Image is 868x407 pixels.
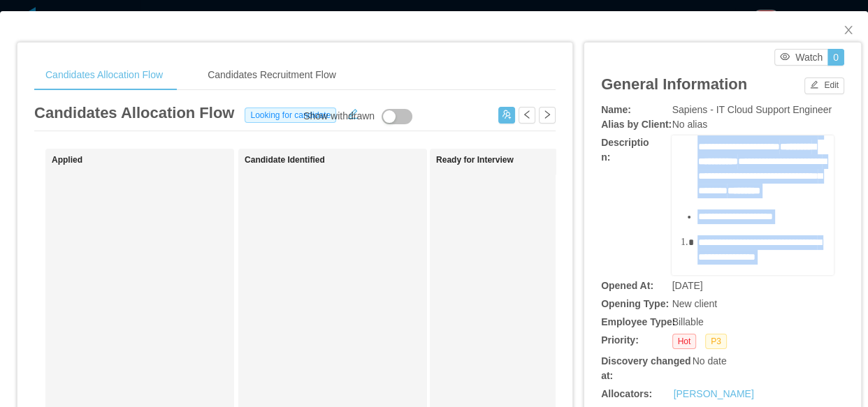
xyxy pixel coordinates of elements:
div: Show withdrawn [303,109,375,124]
button: 0 [827,49,844,66]
b: Opened At: [601,280,653,291]
button: icon: edit [342,105,364,119]
div: rdw-editor [683,84,823,224]
div: Candidates Recruitment Flow [196,59,347,91]
div: rdw-wrapper [672,135,834,275]
span: Looking for candidate [245,108,336,123]
span: Sapiens - IT Cloud Support Engineer [672,104,832,115]
button: icon: left [519,107,535,124]
h1: Applied [52,155,247,165]
span: New client [672,298,718,309]
button: icon: right [539,107,556,124]
b: Alias by Client: [601,119,672,130]
button: Close [829,11,868,50]
article: Candidates Allocation Flow [34,101,234,124]
span: Billable [672,316,704,327]
span: [DATE] [672,280,703,291]
b: Description: [601,137,649,163]
i: icon: close [843,24,854,36]
button: icon: eyeWatch [774,49,828,66]
article: General Information [601,73,747,96]
span: No alias [672,119,708,130]
span: Hot [672,334,697,349]
span: P3 [705,334,727,349]
div: Candidates Allocation Flow [34,59,174,91]
h1: Candidate Identified [245,155,440,165]
span: No date [692,355,726,367]
b: Priority: [601,334,639,346]
b: Name: [601,104,631,115]
button: icon: editEdit [804,77,844,94]
b: Opening Type: [601,298,669,309]
b: Discovery changed at: [601,355,690,381]
b: Allocators: [601,388,652,399]
a: [PERSON_NAME] [674,387,754,401]
b: Employee Type: [601,316,675,327]
h1: Ready for Interview [436,155,632,165]
button: icon: usergroup-add [498,107,515,124]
